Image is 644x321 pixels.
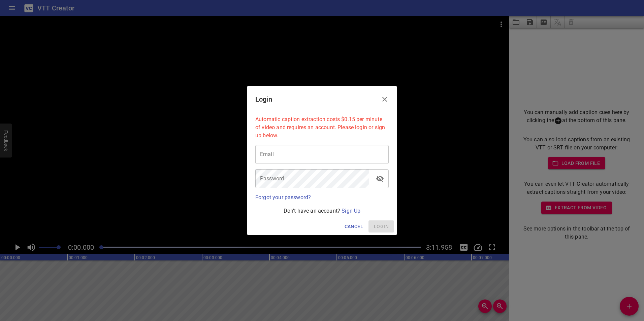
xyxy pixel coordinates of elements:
[368,220,394,233] span: Please enter your email and password above.
[255,115,389,140] p: Automatic caption extraction costs $0.15 per minute of video and requires an account. Please logi...
[255,194,311,201] a: Forgot your password?
[372,171,388,187] button: toggle password visibility
[255,94,272,105] h6: Login
[377,91,393,107] button: Close
[345,222,363,231] span: Cancel
[255,207,389,215] p: Don't have an account?
[342,208,360,214] a: Sign Up
[342,220,366,233] button: Cancel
